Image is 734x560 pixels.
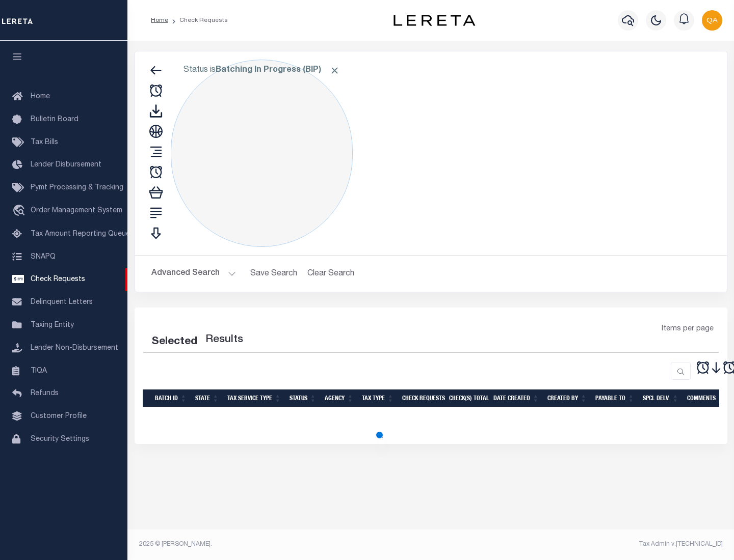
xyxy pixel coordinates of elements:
[445,389,489,407] th: Check(s) Total
[31,139,58,146] span: Tax Bills
[31,436,89,443] span: Security Settings
[31,276,85,283] span: Check Requests
[31,116,78,123] span: Bulletin Board
[12,205,29,218] i: travel_explore
[31,253,56,260] span: SNAPQ
[31,184,123,191] span: Pymt Processing & Tracking
[31,93,50,100] span: Home
[151,389,191,407] th: Batch Id
[31,207,122,214] span: Order Management System
[151,264,236,284] button: Advanced Search
[358,389,398,407] th: Tax Type
[171,60,353,247] div: Click to Edit
[639,389,683,407] th: Spcl Delv.
[31,231,130,238] span: Tax Amount Reporting Queue
[151,17,168,23] a: Home
[438,540,723,549] div: Tax Admin v.[TECHNICAL_ID]
[31,390,59,397] span: Refunds
[31,345,118,352] span: Lender Non-Disbursement
[168,16,228,25] li: Check Requests
[702,10,722,31] img: svg+xml;base64,PHN2ZyB4bWxucz0iaHR0cDovL3d3dy53My5vcmcvMjAwMC9zdmciIHBvaW50ZXItZXZlbnRzPSJub25lIi...
[329,65,340,76] span: Click to Remove
[683,389,729,407] th: Comments
[31,161,101,169] span: Lender Disbursement
[394,15,475,26] img: logo-dark.svg
[303,264,359,284] button: Clear Search
[321,389,358,407] th: Agency
[285,389,321,407] th: Status
[489,389,543,407] th: Date Created
[205,332,243,348] label: Results
[31,413,87,420] span: Customer Profile
[543,389,591,407] th: Created By
[244,264,303,284] button: Save Search
[31,299,93,306] span: Delinquent Letters
[151,334,197,350] div: Selected
[591,389,639,407] th: Payable To
[31,322,74,329] span: Taxing Entity
[216,66,340,74] b: Batching In Progress (BIP)
[191,389,223,407] th: State
[662,324,714,335] span: Items per page
[132,540,431,549] div: 2025 © [PERSON_NAME].
[31,367,47,374] span: TIQA
[398,389,445,407] th: Check Requests
[223,389,285,407] th: Tax Service Type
